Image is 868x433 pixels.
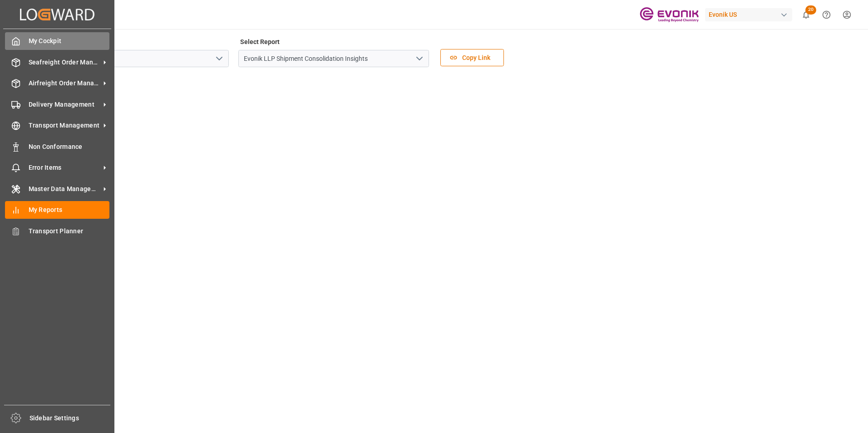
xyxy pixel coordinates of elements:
[29,58,100,67] span: Seafreight Order Management
[5,222,109,240] a: Transport Planner
[458,53,495,63] span: Copy Link
[705,6,796,23] button: Evonik US
[30,413,111,423] span: Sidebar Settings
[29,100,100,109] span: Delivery Management
[440,49,504,66] button: Copy Link
[238,50,429,67] input: Type to search/select
[5,138,109,155] a: Non Conformance
[29,36,110,46] span: My Cockpit
[238,35,281,48] label: Select Report
[29,121,100,130] span: Transport Management
[29,205,110,215] span: My Reports
[29,163,100,172] span: Error Items
[29,142,110,152] span: Non Conformance
[29,184,100,194] span: Master Data Management
[705,8,792,21] div: Evonik US
[5,32,109,50] a: My Cockpit
[640,7,699,23] img: Evonik-brand-mark-Deep-Purple-RGB.jpeg_1700498283.jpeg
[212,52,226,66] button: open menu
[5,201,109,219] a: My Reports
[816,5,837,25] button: Help Center
[29,226,110,236] span: Transport Planner
[29,79,100,88] span: Airfreight Order Management
[412,52,426,66] button: open menu
[805,5,816,15] span: 20
[796,5,816,25] button: show 20 new notifications
[38,50,229,67] input: Type to search/select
